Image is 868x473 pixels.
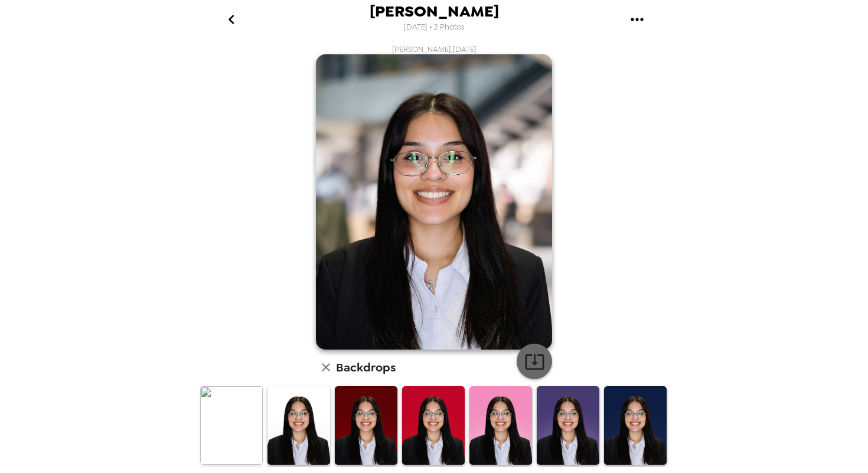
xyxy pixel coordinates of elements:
[404,19,465,35] span: [DATE] • 2 Photos
[316,54,552,350] img: user
[392,44,477,54] span: [PERSON_NAME] , [DATE]
[200,386,263,465] img: Original
[370,4,499,19] span: [PERSON_NAME]
[336,358,396,377] h6: Backdrops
